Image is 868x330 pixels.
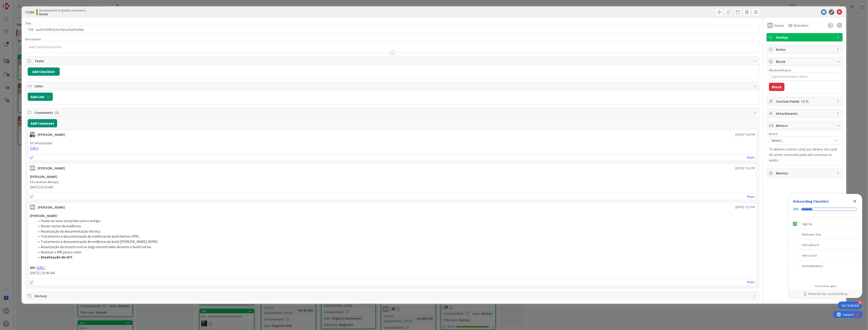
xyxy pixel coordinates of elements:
span: ( 4/4 ) [801,99,809,104]
span: Serviço [776,35,834,40]
div: MR [30,204,35,210]
div: Footer [789,290,862,298]
div: Invite Members [802,263,823,269]
p: Url Atualizada: [30,140,755,146]
div: 1 [24,2,25,5]
div: [PERSON_NAME] [38,132,65,137]
div: Get Started [841,303,859,308]
span: [DATE] 10:49 AM [30,271,55,275]
div: Add a Card [802,253,817,258]
a: Reply [747,194,755,199]
div: Sign Up is complete. [791,219,860,229]
span: [DATE] 7:21 PM [735,166,755,171]
input: type card name here... [25,25,759,34]
button: Block [769,83,785,91]
div: Checklist Container [789,194,862,298]
div: Sign Up [802,221,812,227]
button: Add Comment [28,119,57,127]
label: Title [25,21,31,25]
span: Powered by UserGuiding [808,291,847,297]
div: Add a Card is incomplete. [791,250,860,260]
span: Block [776,59,834,64]
strong: [PERSON_NAME] [30,213,57,218]
span: Fusão no novo template com o antigo. [41,218,101,223]
span: History [35,293,751,299]
span: Em analise devops. [30,180,59,184]
div: Onboarding Checklist [793,199,829,204]
div: 20% [793,207,799,211]
div: MR [30,165,35,171]
span: Metrics [776,170,834,176]
span: Watchers [794,23,809,28]
span: [DATE] 9:10 AM [30,185,53,189]
div: Welcome Tour [802,232,821,237]
strong: MR: [30,265,36,270]
span: Novos testes de evidência. [41,224,81,228]
span: Custom Fields [776,99,834,104]
span: [DATE] 7:21 PM [735,205,755,209]
b: Done [39,12,86,16]
span: Links [35,83,751,89]
div: Invite Members is incomplete. [791,261,860,271]
span: Atualização da branch com os bugs encontrados durante o build nativo. [41,244,152,249]
span: Atualização da documentação técnica. [41,229,101,233]
div: Checklist items [789,217,862,281]
span: Support [10,1,21,6]
p: To delete a mirror card, just delete the card. All other mirrored cards will continue to exists. [769,146,840,163]
span: [DATE] 7:20 PM [735,132,755,137]
a: Powered by UserGuiding [791,290,860,298]
b: 156 [29,10,34,14]
span: ( 3 ) [54,110,59,115]
span: ID [25,9,34,15]
div: 4 [858,300,862,305]
div: Do not show again [815,284,836,288]
span: Development & Quality Assurance [39,8,86,12]
span: Description [25,37,41,41]
div: Close Checklist [851,198,859,205]
div: Checklist progress: 20% [793,207,859,211]
div: Open Get Started checklist, remaining modules: 4 [838,302,862,309]
span: Dates [776,47,834,52]
img: DG [30,132,35,137]
div: RB [767,23,773,28]
a: [URL] [36,265,45,270]
div: [PERSON_NAME] [38,204,65,210]
a: Reply [747,155,755,160]
a: Reply [747,279,755,285]
button: Add Link [28,93,53,101]
strong: Atualização do GIT. [41,255,73,259]
span: Tratamento e documentação de evidência do build [PERSON_NAME] ASYNC. [41,239,159,244]
span: Board [769,132,777,135]
span: Attachments [776,111,834,116]
div: Add a Board [802,242,819,248]
span: Tratamento e documentação de evidência do build Nativo SYNC. [41,234,140,239]
div: [PERSON_NAME] [38,165,65,171]
span: Owner [774,23,784,28]
a: [URL] [30,146,39,150]
span: Realizar o MR para a main. [41,250,82,254]
span: Comments [35,110,751,115]
span: Select... [772,137,830,144]
button: Add Checklist [28,67,60,76]
div: Add a Board is incomplete. [791,240,860,250]
div: Welcome Tour is incomplete. [791,229,860,239]
label: Blocked Reason [769,68,791,72]
span: Mirrors [776,123,834,128]
span: Tasks [35,58,751,64]
strong: [PERSON_NAME] [30,174,57,179]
